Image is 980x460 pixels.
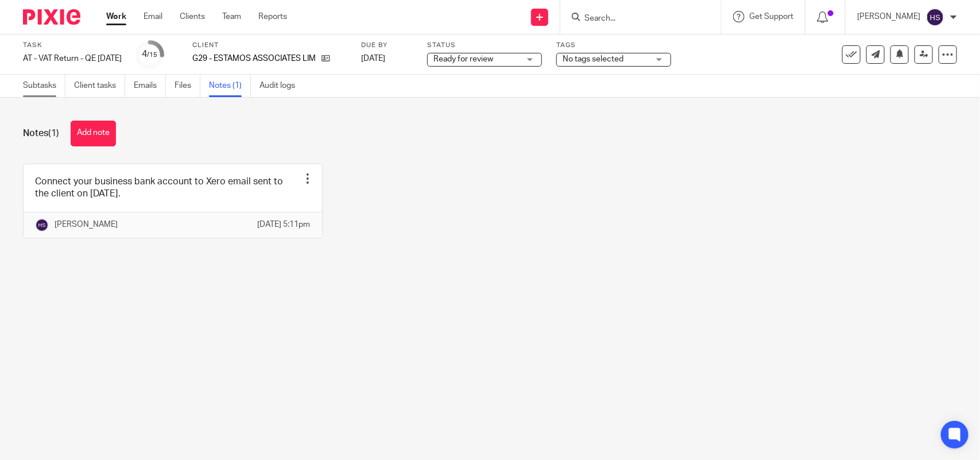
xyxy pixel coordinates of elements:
[222,11,241,22] a: Team
[556,41,671,50] label: Tags
[583,14,687,24] input: Search
[563,55,623,63] span: No tags selected
[258,219,311,230] p: [DATE] 5:11pm
[857,11,920,22] p: [PERSON_NAME]
[749,13,793,21] span: Get Support
[427,41,542,50] label: Status
[144,11,162,22] a: Email
[35,218,49,232] img: svg%3E
[23,41,122,50] label: Task
[361,55,385,63] span: [DATE]
[192,41,347,50] label: Client
[361,41,413,50] label: Due by
[148,52,158,58] small: /15
[23,53,122,64] div: AT - VAT Return - QE [DATE]
[55,219,118,230] p: [PERSON_NAME]
[106,11,126,22] a: Work
[180,11,205,22] a: Clients
[259,75,304,97] a: Audit logs
[23,75,65,97] a: Subtasks
[48,129,59,138] span: (1)
[209,75,251,97] a: Notes (1)
[926,8,944,26] img: svg%3E
[142,48,158,61] div: 4
[433,55,493,63] span: Ready for review
[23,9,80,25] img: Pixie
[23,53,122,64] div: AT - VAT Return - QE 31-07-2025
[71,121,116,146] button: Add note
[23,127,59,140] h1: Notes
[134,75,166,97] a: Emails
[258,11,287,22] a: Reports
[192,53,316,64] p: G29 - ESTAMOS ASSOCIATES LIMITED
[74,75,125,97] a: Client tasks
[175,75,200,97] a: Files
